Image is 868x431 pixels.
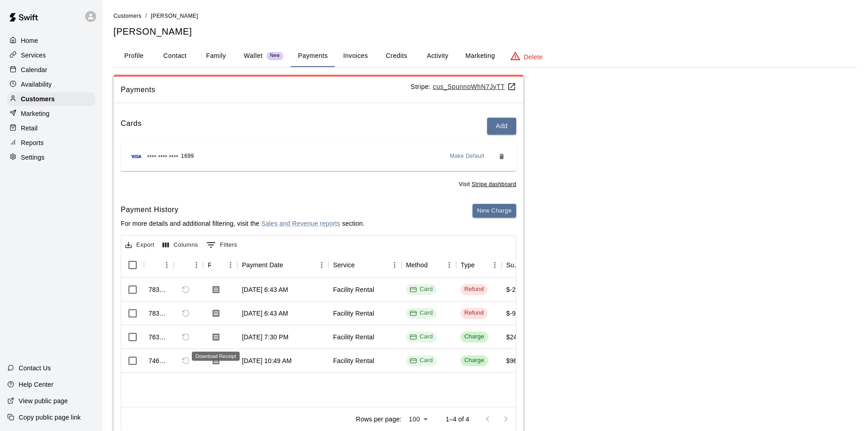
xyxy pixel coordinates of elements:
[121,219,365,228] p: For more details and additional filtering, visit the section.
[458,45,502,67] button: Marketing
[128,152,144,161] img: Credit card brand logo
[475,259,488,271] button: Sort
[178,306,194,321] span: Cannot refund a payment with type REFUND
[242,285,288,294] div: Aug 29, 2025, 6:43 AM
[446,415,469,424] p: 1–4 of 4
[113,45,154,67] button: Profile
[7,63,95,77] a: Calendar
[410,356,433,365] div: Card
[121,118,142,135] h6: Cards
[211,259,224,271] button: Sort
[154,45,195,67] button: Contact
[267,53,283,59] span: New
[160,238,200,252] button: Select columns
[506,309,532,318] div: $-960.00
[174,252,203,278] div: Refund
[178,353,194,369] span: This payment has already been refunded. The refund has ID 783466
[411,82,516,92] p: Stripe:
[401,252,456,278] div: Method
[242,309,288,318] div: Aug 29, 2025, 6:43 AM
[195,45,236,67] button: Family
[7,121,95,135] a: Retail
[410,309,433,317] div: Card
[464,356,484,365] div: Charge
[21,124,38,133] p: Retail
[178,259,191,271] button: Sort
[450,152,485,161] span: Make Default
[149,309,169,318] div: 783466
[333,356,374,365] div: Facility Rental
[464,285,484,294] div: Refund
[242,252,283,278] div: Payment Date
[335,45,376,67] button: Invoices
[506,332,530,342] div: $240.00
[447,149,488,164] button: Make Default
[149,285,169,294] div: 783468
[21,51,46,60] p: Services
[242,356,292,365] div: Aug 9, 2025, 10:49 AM
[428,259,441,271] button: Sort
[178,329,194,345] span: This payment has already been refunded. The refund has ID 783468
[151,13,198,19] span: [PERSON_NAME]
[472,181,516,187] a: Stripe dashboard
[21,65,47,74] p: Calendar
[333,309,374,318] div: Facility Rental
[461,252,475,278] div: Type
[113,26,857,38] h5: [PERSON_NAME]
[456,252,502,278] div: Type
[355,259,368,271] button: Sort
[178,282,194,297] span: Cannot refund a payment with type REFUND
[208,252,211,278] div: Receipt
[506,285,532,294] div: $-240.00
[464,332,484,341] div: Charge
[21,138,44,147] p: Reports
[7,34,95,47] a: Home
[208,329,224,345] button: Download Receipt
[291,45,335,67] button: Payments
[417,45,458,67] button: Activity
[160,258,174,272] button: Menu
[329,252,401,278] div: Service
[149,259,161,271] button: Sort
[464,309,484,317] div: Refund
[459,180,516,189] span: Visit
[333,285,374,294] div: Facility Rental
[7,151,95,164] a: Settings
[433,83,516,90] u: cus_SpunnoWhN7JyTT
[242,332,288,342] div: Aug 18, 2025, 7:30 PM
[123,238,157,252] button: Export
[237,252,329,278] div: Payment Date
[19,413,81,422] p: Copy public page link
[224,258,237,272] button: Menu
[19,396,68,405] p: View public page
[149,356,169,365] div: 746067
[21,36,38,45] p: Home
[410,285,433,294] div: Card
[283,259,296,271] button: Sort
[333,332,374,342] div: Facility Rental
[406,252,428,278] div: Method
[473,204,516,218] button: New Charge
[7,136,95,150] div: Reports
[7,78,95,91] a: Availability
[204,238,240,252] button: Show filters
[442,258,456,272] button: Menu
[494,149,509,164] button: Remove
[113,12,142,19] a: Customers
[244,51,263,61] p: Wallet
[7,48,95,62] div: Services
[208,281,224,298] button: Download Receipt
[190,258,203,272] button: Menu
[149,332,169,342] div: 763264
[7,92,95,106] a: Customers
[7,107,95,120] a: Marketing
[121,84,411,96] span: Payments
[121,204,365,216] h6: Payment History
